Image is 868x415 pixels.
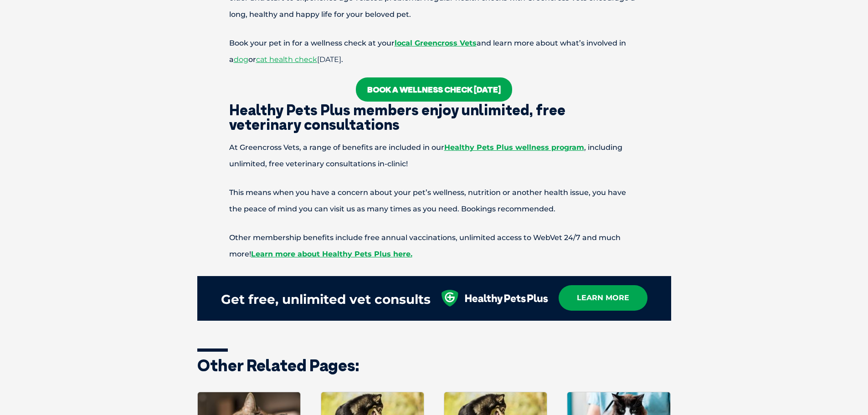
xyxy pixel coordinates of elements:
a: learn more [559,285,647,311]
a: Book a wellness check [DATE] [356,77,512,102]
p: At Greencross Vets, a range of benefits are included in our , including unlimited, free veterinar... [197,139,671,172]
span: [DATE] [317,55,341,64]
p: This means when you have a concern about your pet’s wellness, nutrition or another health issue, ... [197,184,671,217]
p: Book your pet in for a wellness check at your and learn more about what’s involved in a or . [197,35,671,68]
a: cat health check [256,55,317,64]
a: dog [234,55,248,64]
h2: Healthy Pets Plus members enjoy unlimited, free veterinary consultations [197,102,671,132]
h3: Other related pages: [197,357,671,374]
p: Other membership benefits include free annual vaccinations, unlimited access to WebVet 24/7 and m... [197,230,671,262]
a: local Greencross Vets [395,39,477,47]
img: healthy-pets-plus.svg [440,290,549,307]
a: Learn more about Healthy Pets Plus here. [251,250,412,258]
a: Healthy Pets Plus wellness program [444,143,584,152]
div: Get free, unlimited vet consults [221,285,431,314]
